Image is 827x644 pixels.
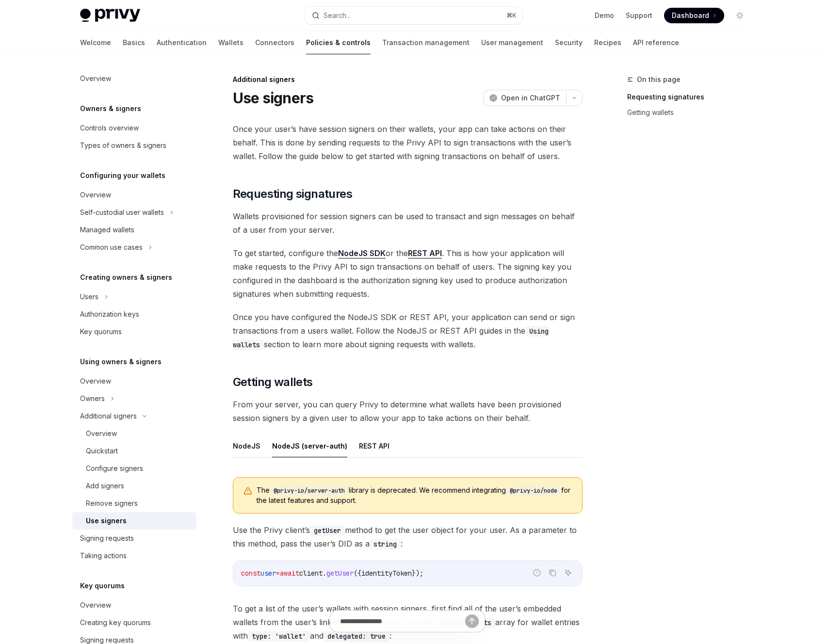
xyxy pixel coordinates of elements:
a: Quickstart [72,442,196,460]
a: Authorization keys [72,306,196,323]
div: Quickstart [86,445,118,457]
div: Self-custodial user wallets [80,207,164,218]
a: Support [626,11,652,20]
div: Search... [324,10,351,21]
a: Dashboard [664,8,724,23]
a: Taking actions [72,547,196,564]
div: Types of owners & signers [80,140,166,151]
code: @privy-io/node [506,486,561,496]
span: . [323,569,326,578]
a: Welcome [80,31,111,54]
button: REST API [359,435,389,457]
a: Types of owners & signers [72,137,196,154]
a: Overview [72,596,196,614]
div: Overview [80,189,111,201]
span: identityToken [361,569,412,578]
a: Recipes [594,31,621,54]
span: client [299,569,323,578]
div: Taking actions [80,550,127,562]
div: Controls overview [80,122,139,134]
div: Users [80,291,98,303]
div: Overview [80,599,111,611]
code: @privy-io/server-auth [270,486,349,496]
button: Open in ChatGPT [483,90,566,106]
span: The library is deprecated. We recommend integrating for the latest features and support. [257,485,572,505]
h5: Configuring your wallets [80,170,165,181]
h5: Creating owners & signers [80,272,172,283]
a: Overview [72,372,196,390]
h5: Owners & signers [80,103,141,114]
div: Authorization keys [80,308,139,320]
span: Getting wallets [233,374,313,390]
div: Managed wallets [80,224,134,236]
a: REST API [408,248,442,258]
a: Connectors [255,31,294,54]
span: Wallets provisioned for session signers can be used to transact and sign messages on behalf of a ... [233,209,583,237]
button: Toggle dark mode [732,8,747,23]
div: Signing requests [80,532,134,544]
a: Authentication [157,31,207,54]
img: light logo [80,9,140,22]
span: To get a list of the user’s wallets with session signers, first find all of the user’s embedded w... [233,602,583,643]
span: Once your user’s have session signers on their wallets, your app can take actions on their behalf... [233,122,583,163]
button: Self-custodial user wallets [72,204,196,221]
a: Configure signers [72,460,196,477]
span: On this page [637,74,681,85]
span: const [241,569,260,578]
div: Overview [80,375,111,387]
input: Ask a question... [340,611,465,632]
div: Remove signers [86,498,138,509]
a: Getting wallets [627,105,755,120]
button: Ask AI [562,566,574,579]
span: Dashboard [672,11,709,20]
button: Users [72,288,196,306]
a: Requesting signatures [627,89,755,105]
a: Overview [72,425,196,442]
a: Remove signers [72,495,196,512]
div: Creating key quorums [80,617,151,628]
button: Owners [72,390,196,407]
button: NodeJS (server-auth) [272,435,347,457]
div: Overview [86,428,117,439]
button: Copy the contents from the code block [546,566,559,579]
div: Add signers [86,480,124,492]
button: Send message [465,614,479,628]
a: Controls overview [72,119,196,137]
a: Security [555,31,583,54]
a: Signing requests [72,530,196,547]
svg: Warning [243,486,253,496]
div: Additional signers [233,75,583,84]
div: Overview [80,73,111,84]
a: Transaction management [382,31,470,54]
span: From your server, you can query Privy to determine what wallets have been provisioned session sig... [233,398,583,425]
div: Use signers [86,515,127,527]
a: Managed wallets [72,221,196,239]
code: string [370,539,401,549]
a: User management [481,31,543,54]
span: await [280,569,299,578]
span: }); [412,569,423,578]
a: API reference [633,31,679,54]
h1: Use signers [233,89,314,107]
span: getUser [326,569,354,578]
button: NodeJS [233,435,260,457]
span: ⌘ K [506,12,517,19]
div: Owners [80,393,105,404]
a: Overview [72,186,196,204]
div: Common use cases [80,241,143,253]
div: Configure signers [86,463,143,474]
span: ({ [354,569,361,578]
a: Key quorums [72,323,196,340]
a: Add signers [72,477,196,495]
a: Policies & controls [306,31,371,54]
span: = [276,569,280,578]
div: Additional signers [80,410,137,422]
a: Creating key quorums [72,614,196,631]
button: Search...⌘K [305,7,522,24]
code: getUser [310,525,345,536]
button: Report incorrect code [531,566,543,579]
a: Use signers [72,512,196,530]
a: Wallets [218,31,243,54]
button: Common use cases [72,239,196,256]
div: Key quorums [80,326,122,338]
